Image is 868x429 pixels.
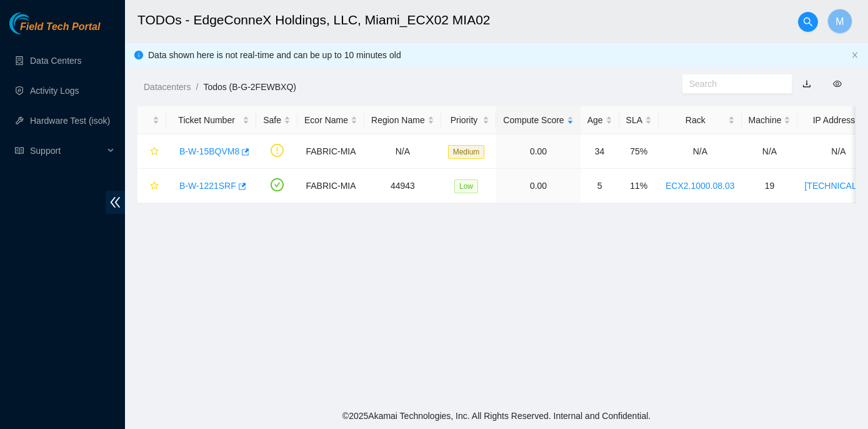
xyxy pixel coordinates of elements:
[30,56,81,66] a: Data Centers
[179,146,239,156] a: B-W-15BQVM8
[9,13,63,34] img: Akamai Technologies
[30,86,79,96] a: Activity Logs
[179,181,236,191] a: B-W-1221SRF
[30,138,104,163] span: Support
[271,144,284,157] span: exclamation-circle
[106,191,125,214] span: double-left
[364,169,441,203] td: 44943
[144,176,159,196] button: star
[144,141,159,161] button: star
[619,134,659,169] td: 75%
[666,181,735,191] a: ECX2.1000.08.03
[836,14,844,29] span: M
[150,181,159,191] span: star
[833,79,842,88] span: eye
[802,79,811,89] a: download
[150,147,159,157] span: star
[798,12,818,32] button: search
[297,134,364,169] td: FABRIC-MIA
[619,169,659,203] td: 11%
[271,178,284,191] span: check-circle
[297,169,364,203] td: FABRIC-MIA
[196,82,198,92] span: /
[454,179,478,193] span: Low
[581,134,619,169] td: 34
[659,134,742,169] td: N/A
[827,9,852,34] button: M
[30,116,110,126] a: Hardware Test (isok)
[125,403,868,429] footer: © 2025 Akamai Technologies, Inc. All Rights Reserved. Internal and Confidential.
[496,169,580,203] td: 0.00
[689,77,775,91] input: Search
[742,134,798,169] td: N/A
[851,51,859,59] button: close
[364,134,441,169] td: N/A
[15,146,24,155] span: read
[581,169,619,203] td: 5
[448,145,485,159] span: Medium
[742,169,798,203] td: 19
[496,134,580,169] td: 0.00
[793,74,821,94] button: download
[851,51,859,59] span: close
[20,21,100,33] span: Field Tech Portal
[9,23,100,39] a: Akamai TechnologiesField Tech Portal
[203,82,296,92] a: Todos (B-G-2FEWBXQ)
[799,17,817,27] span: search
[144,82,191,92] a: Datacenters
